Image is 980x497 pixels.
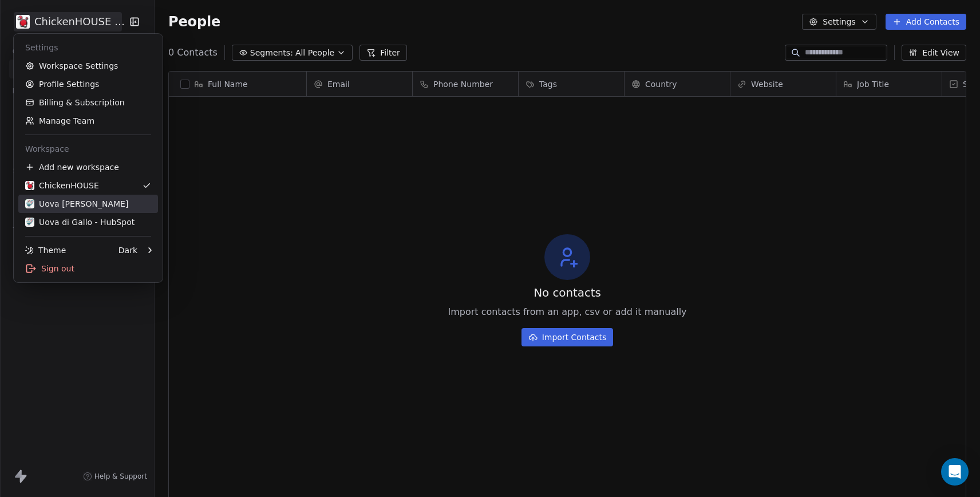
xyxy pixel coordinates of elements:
div: Uova di Gallo - HubSpot [25,216,135,228]
div: Add new workspace [18,158,158,176]
a: Workspace Settings [18,57,158,75]
div: ChickenHOUSE [25,180,99,191]
img: website_grey.svg [18,30,27,39]
div: Theme [25,244,66,256]
img: tab_domain_overview_orange.svg [48,66,57,76]
div: v 4.0.25 [32,18,56,27]
div: Dominio: [DOMAIN_NAME] [30,30,128,39]
div: Settings [18,38,158,57]
div: Sign out [18,259,158,278]
img: 4.jpg [25,218,34,227]
img: tab_keywords_by_traffic_grey.svg [115,66,124,76]
a: Manage Team [18,112,158,130]
img: 4.jpg [25,199,34,208]
div: Dominio [60,68,88,75]
div: Uova [PERSON_NAME] [25,198,128,210]
img: Betty2017.jpg [25,181,34,190]
a: Billing & Subscription [18,93,158,112]
div: Keyword (traffico) [128,68,190,75]
div: Dark [118,244,137,256]
div: Workspace [18,140,158,158]
a: Profile Settings [18,75,158,93]
img: logo_orange.svg [18,18,27,27]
